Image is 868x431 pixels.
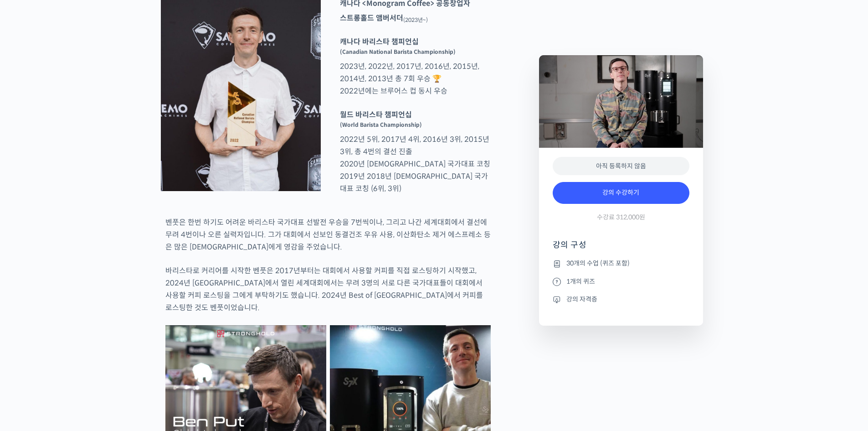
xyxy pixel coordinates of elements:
[335,36,495,97] p: 2023년, 2022년, 2017년, 2016년, 2015년, 2014년, 2013년 총 7회 우승 🏆 2022년에는 브루어스 컵 동시 우승
[165,265,491,314] p: 바리스타로 커리어를 시작한 벤풋은 2017년부터는 대회에서 사용할 커피를 직접 로스팅하기 시작했고, 2024년 [GEOGRAPHIC_DATA]에서 열린 세계대회에서는 무려 3...
[553,239,689,258] h4: 강의 구성
[141,303,152,310] span: 설정
[340,121,422,128] sup: (World Barista Championship)
[553,157,689,176] div: 아직 등록하지 않음
[83,303,94,311] span: 대화
[340,37,419,47] strong: 캐나다 바리스타 챔피언십
[165,216,491,253] p: 벤풋은 한번 하기도 어려운 바리스타 국가대표 선발전 우승을 7번씩이나, 그리고 나간 세계대회에서 결선에 무려 4번이나 오른 실력자입니다. 그가 대회에서 선보인 동결건조 우유 ...
[403,16,428,23] sub: (2023년~)
[118,289,175,312] a: 설정
[60,289,118,312] a: 대화
[3,289,60,312] a: 홈
[29,303,34,310] span: 홈
[553,294,689,305] li: 강의 자격증
[340,48,456,55] sup: (Canadian National Barista Championship)
[553,276,689,287] li: 1개의 퀴즈
[553,258,689,269] li: 30개의 수업 (퀴즈 포함)
[340,110,412,119] strong: 월드 바리스타 챔피언십
[335,109,495,195] p: 2022년 5위, 2017년 4위, 2016년 3위, 2015년 3위, 총 4번의 결선 진출 2020년 [DEMOGRAPHIC_DATA] 국가대표 코칭 2019년 2018년 ...
[597,213,645,222] span: 수강료 312,000원
[340,13,403,23] strong: 스트롱홀드 앰버서더
[553,182,689,204] a: 강의 수강하기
